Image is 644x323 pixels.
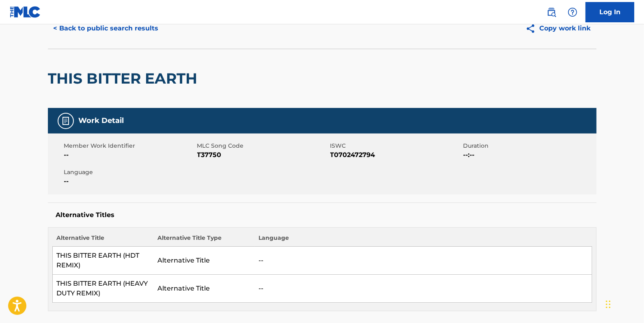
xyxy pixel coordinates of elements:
a: Log In [586,2,634,22]
span: -- [64,177,195,186]
div: Help [564,4,581,20]
img: MLC Logo [10,6,41,18]
h5: Alternative Titles [56,211,588,219]
td: -- [254,275,592,303]
th: Alternative Title [52,234,153,247]
td: THIS BITTER EARTH (HEAVY DUTY REMIX) [52,275,153,303]
span: ISWC [330,142,461,150]
div: Drag [606,292,611,317]
td: -- [254,247,592,275]
button: Copy work link [520,18,597,39]
span: Duration [463,142,594,150]
span: MLC Song Code [197,142,328,150]
h5: Work Detail [79,116,124,125]
th: Language [254,234,592,247]
img: help [568,7,577,17]
button: < Back to public search results [48,18,164,39]
th: Alternative Title Type [153,234,254,247]
td: THIS BITTER EARTH (HDT REMIX) [52,247,153,275]
span: -- [64,150,195,160]
h2: THIS BITTER EARTH [48,69,202,88]
span: Member Work Identifier [64,142,195,150]
iframe: Chat Widget [603,284,644,323]
span: Language [64,168,195,177]
td: Alternative Title [153,275,254,303]
a: Public Search [543,4,560,20]
span: T0702472794 [330,150,461,160]
img: search [547,7,556,17]
img: Work Detail [61,116,71,126]
span: T37750 [197,150,328,160]
img: Copy work link [526,24,540,34]
span: --:-- [463,150,594,160]
td: Alternative Title [153,247,254,275]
